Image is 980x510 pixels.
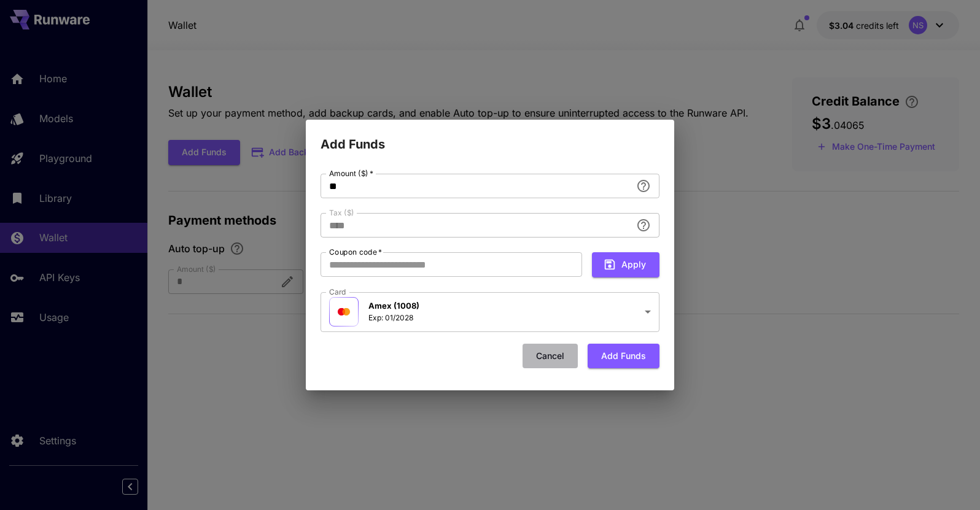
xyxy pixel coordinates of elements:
[523,344,578,369] button: Cancel
[329,168,373,179] label: Amount ($)
[329,287,346,297] label: Card
[329,247,382,257] label: Coupon code
[368,300,419,312] p: Amex (1008)
[329,207,354,218] label: Tax ($)
[592,252,659,277] button: Apply
[588,344,659,369] button: Add funds
[368,312,419,323] p: Exp: 01/2028
[306,120,674,154] h2: Add Funds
